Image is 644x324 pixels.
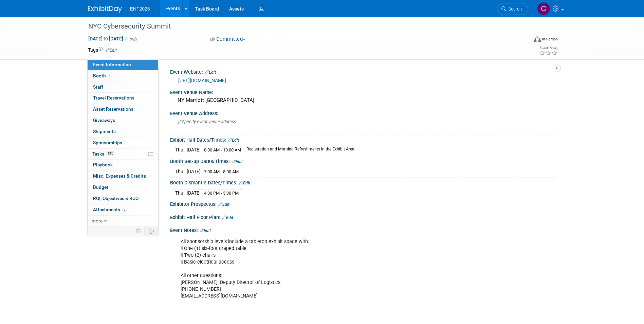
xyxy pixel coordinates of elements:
[175,146,187,154] td: Thu.
[88,36,124,42] span: [DATE] [DATE]
[175,95,551,106] div: NY Marriott [GEOGRAPHIC_DATA]
[88,216,158,227] a: more
[170,199,556,208] div: Exhibitor Prospectus:
[222,215,233,220] a: Edit
[170,212,556,221] div: Exhibit Hall Floor Plan:
[88,104,158,115] a: Asset Reservations
[93,140,122,145] span: Sponsorships
[187,189,201,196] td: [DATE]
[205,70,216,75] a: Edit
[542,37,558,42] div: In-Person
[88,204,158,215] a: Attachments3
[488,35,558,46] div: Event Format
[170,156,556,165] div: Booth Set-up Dates/Times:
[88,93,158,104] a: Travel Reservations
[109,74,112,77] i: Booth reservation complete
[88,126,158,137] a: Shipments
[170,225,556,234] div: Event Notes:
[93,196,139,201] span: ROI, Objectives & ROO
[130,6,150,12] span: ENT2025
[88,82,158,93] a: Staff
[88,171,158,182] a: Misc. Expenses & Credits
[93,118,115,123] span: Giveaways
[93,184,108,190] span: Budget
[88,182,158,193] a: Budget
[239,181,250,185] a: Edit
[170,67,556,76] div: Event Website:
[232,159,243,164] a: Edit
[178,78,226,83] a: [URL][DOMAIN_NAME]
[176,235,482,303] div: All sponsorship levels include a tabletop exhibit space with:  One (1) six-foot draped table  T...
[187,168,201,175] td: [DATE]
[106,48,117,53] a: Edit
[92,151,115,157] span: Tasks
[88,47,117,53] td: Tags
[537,2,550,15] img: Colleen Mueller
[208,36,248,43] button: Committed
[170,178,556,186] div: Booth Dismantle Dates/Times:
[175,189,187,196] td: Thu.
[122,207,127,212] span: 3
[93,106,133,112] span: Asset Reservations
[534,36,541,42] img: Format-Inperson.png
[204,147,241,152] span: 8:00 AM - 10:00 AM
[88,59,158,70] a: Event Information
[187,146,201,154] td: [DATE]
[200,228,211,233] a: Edit
[497,3,528,15] a: Search
[170,135,556,144] div: Exhibit Hall Dates/Times:
[125,37,137,41] span: (1 day)
[93,207,127,212] span: Attachments
[88,149,158,160] a: Tasks12%
[242,146,354,154] td: Registration and Morning Refreshments in the Exhibit Area
[204,191,239,196] span: 4:30 PM - 5:30 PM
[88,138,158,148] a: Sponsorships
[539,47,557,50] div: Event Rating
[92,218,103,223] span: more
[93,73,114,78] span: Booth
[170,108,556,117] div: Event Venue Address:
[218,202,229,207] a: Edit
[88,6,122,13] img: ExhibitDay
[88,115,158,126] a: Giveaways
[178,119,236,124] span: Specify event venue address
[88,193,158,204] a: ROI, Objectives & ROO
[88,160,158,170] a: Playbook
[170,87,556,96] div: Event Venue Name:
[88,71,158,82] a: Booth
[93,95,134,101] span: Travel Reservations
[93,129,116,134] span: Shipments
[103,36,109,41] span: to
[204,169,239,174] span: 7:00 AM - 8:00 AM
[133,227,145,235] td: Personalize Event Tab Strip
[144,227,158,235] td: Toggle Event Tabs
[228,138,239,143] a: Edit
[506,6,522,12] span: Search
[93,162,113,167] span: Playbook
[93,84,103,90] span: Staff
[175,168,187,175] td: Thu.
[86,20,518,33] div: NYC Cybersecurity Summit
[93,173,146,179] span: Misc. Expenses & Credits
[106,151,115,156] span: 12%
[93,62,131,67] span: Event Information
